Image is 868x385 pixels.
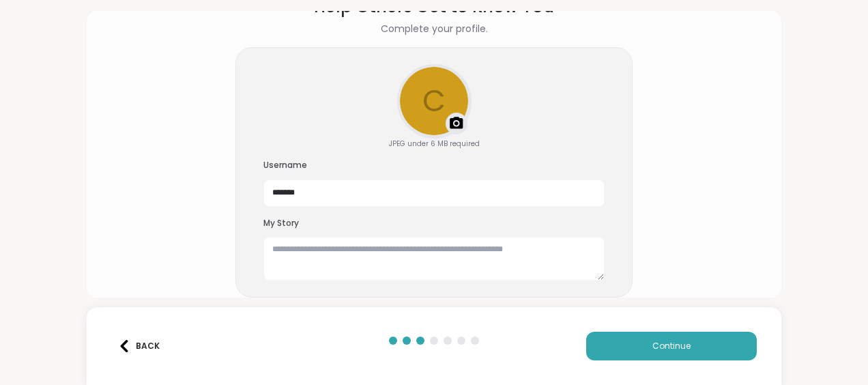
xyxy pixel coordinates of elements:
[263,160,605,171] h3: Username
[111,332,166,360] button: Back
[586,332,757,360] button: Continue
[118,340,160,352] div: Back
[263,218,605,229] h3: My Story
[389,139,480,149] div: JPEG under 6 MB required
[652,340,691,352] span: Continue
[381,22,488,36] h2: Complete your profile.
